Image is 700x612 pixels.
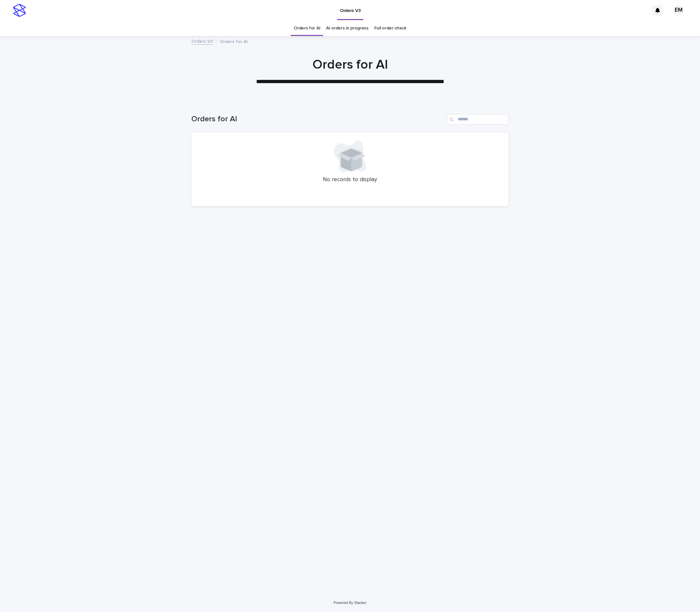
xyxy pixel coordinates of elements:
p: Orders for AI [220,38,248,45]
img: stacker-logo-s-only.png [13,4,26,17]
h1: Orders for AI [191,115,445,124]
p: No records to display [199,176,501,183]
div: EM [673,5,684,16]
input: Search [447,114,509,125]
a: Orders for AI [294,21,320,36]
a: Full order check [374,21,406,36]
a: Orders V3 [191,37,213,45]
a: Powered By Stacker [333,601,366,605]
h1: Orders for AI [191,57,509,72]
a: AI orders in progress [326,21,368,36]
